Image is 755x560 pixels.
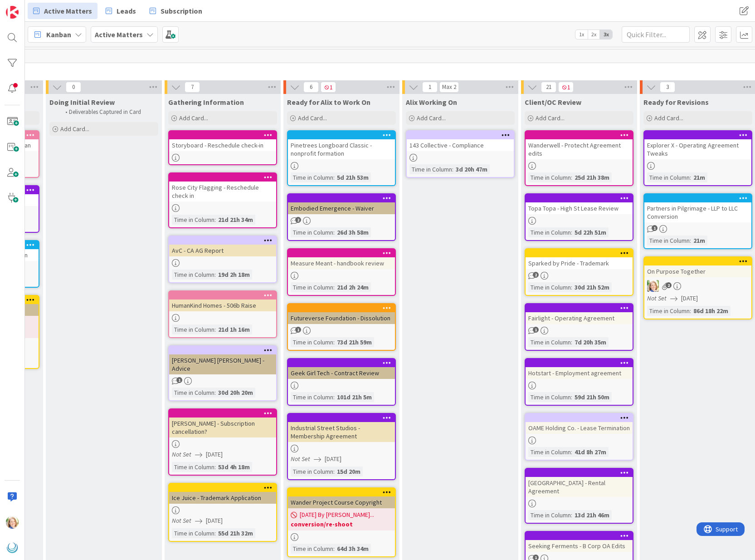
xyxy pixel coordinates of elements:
[333,392,335,402] span: :
[526,532,633,552] div: Seeking Ferments - B Corp OA Edits
[528,510,571,520] div: Time in Column
[287,303,396,351] a: Futureverse Foundation - DissolutionTime in Column:73d 21h 59m
[169,245,276,256] div: AvC - CA AG Report
[571,227,572,237] span: :
[287,358,396,406] a: Geek Girl Tech - Contract ReviewTime in Column:101d 21h 5m
[176,377,182,383] span: 1
[644,131,751,159] div: Explorer X - Operating Agreement Tweaks
[214,528,216,538] span: :
[168,98,244,107] span: Gathering Information
[526,304,633,324] div: Fairlight - Operating Agreement
[172,324,214,334] div: Time in Column
[525,303,633,351] a: Fairlight - Operating AgreementTime in Column:7d 20h 35m
[6,541,19,554] img: avatar
[288,131,395,159] div: Pinetrees Longboard Classic - nonprofit formation
[660,82,675,93] span: 3
[172,270,214,280] div: Time in Column
[95,30,143,39] b: Active Matters
[46,29,71,40] span: Kanban
[528,337,571,347] div: Time in Column
[214,388,216,398] span: :
[335,282,371,292] div: 21d 2h 24m
[525,130,633,186] a: Wanderwell - Protecht Agreement editsTime in Column:25d 21h 38m
[172,516,191,525] i: Not Set
[526,257,633,269] div: Sparked by Pride - Trademark
[288,139,395,159] div: Pinetrees Longboard Classic - nonprofit formation
[681,294,698,303] span: [DATE]
[287,193,396,241] a: Embodied Emergence - WaiverTime in Column:26d 3h 58m
[644,194,751,222] div: Partners in Pilgrimage - LLP to LLC Conversion
[526,139,633,159] div: Wanderwell - Protecht Agreement edits
[453,164,490,174] div: 3d 20h 47m
[525,358,633,406] a: Hotstart - Employment agreementTime in Column:59d 21h 50m
[407,139,514,151] div: 143 Collective - Compliance
[288,488,395,508] div: Wander Project Course Copyright
[442,85,456,89] div: Max 2
[690,306,691,316] span: :
[572,227,609,237] div: 5d 22h 51m
[690,236,691,246] span: :
[291,337,333,347] div: Time in Column
[526,202,633,214] div: Topa Topa - High St Lease Review
[168,172,277,228] a: Rose City Flagging - Reschedule check inTime in Column:21d 21h 34m
[216,462,252,472] div: 53d 4h 18m
[66,82,81,93] span: 0
[172,450,191,458] i: Not Set
[644,139,751,159] div: Explorer X - Operating Agreement Tweaks
[168,408,277,476] a: [PERSON_NAME] - Subscription cancellation?Not Set[DATE]Time in Column:53d 4h 18m
[298,114,327,122] span: Add Card...
[300,510,374,520] span: [DATE] By [PERSON_NAME]...
[321,82,336,93] span: 1
[526,312,633,324] div: Fairlight - Operating Agreement
[172,462,214,472] div: Time in Column
[528,392,571,402] div: Time in Column
[643,130,752,186] a: Explorer X - Operating Agreement TweaksTime in Column:21m
[144,3,208,19] a: Subscription
[168,345,277,401] a: [PERSON_NAME] [PERSON_NAME] - AdviceTime in Column:30d 20h 20m
[288,414,395,442] div: Industrial Street Studios - Membership Agreement
[303,82,319,93] span: 6
[558,82,574,93] span: 1
[291,392,333,402] div: Time in Column
[49,98,115,107] span: Doing Initial Review
[525,193,633,241] a: Topa Topa - High St Lease ReviewTime in Column:5d 22h 51m
[288,496,395,508] div: Wander Project Course Copyright
[216,528,255,538] div: 55d 21h 32m
[161,5,202,16] span: Subscription
[335,392,374,402] div: 101d 21h 5m
[588,30,600,39] span: 2x
[288,257,395,269] div: Measure Meant - handbook review
[335,467,363,476] div: 15d 20m
[647,306,690,316] div: Time in Column
[525,98,581,107] span: Client/OC Review
[572,392,612,402] div: 59d 21h 50m
[644,202,751,222] div: Partners in Pilgrimage - LLP to LLC Conversion
[288,312,395,324] div: Futureverse Foundation - Dissolution
[287,248,396,296] a: Measure Meant - handbook reviewTime in Column:21d 2h 24m
[571,447,572,457] span: :
[172,528,214,538] div: Time in Column
[647,294,667,302] i: Not Set
[691,236,707,246] div: 21m
[571,337,572,347] span: :
[571,392,572,402] span: :
[216,324,252,334] div: 21d 1h 16m
[572,337,609,347] div: 7d 20h 35m
[526,477,633,497] div: [GEOGRAPHIC_DATA] - Rental Agreement
[409,164,452,174] div: Time in Column
[572,172,612,182] div: 25d 21h 38m
[643,256,752,319] a: On Purpose TogetherADNot Set[DATE]Time in Column:86d 18h 22m
[216,215,255,225] div: 21d 21h 34m
[572,447,609,457] div: 41d 8h 27m
[214,215,216,225] span: :
[168,290,277,338] a: HumanKind Homes - 506b RaiseTime in Column:21d 1h 16m
[525,413,633,461] a: OAME Holding Co. - Lease TerminationTime in Column:41d 8h 27m
[525,248,633,296] a: Sparked by Pride - TrademarkTime in Column:30d 21h 52m
[691,172,707,182] div: 21m
[691,306,731,316] div: 86d 18h 22m
[169,409,276,437] div: [PERSON_NAME] - Subscription cancellation?
[654,114,683,122] span: Add Card...
[291,467,333,476] div: Time in Column
[185,82,200,93] span: 7
[333,544,335,554] span: :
